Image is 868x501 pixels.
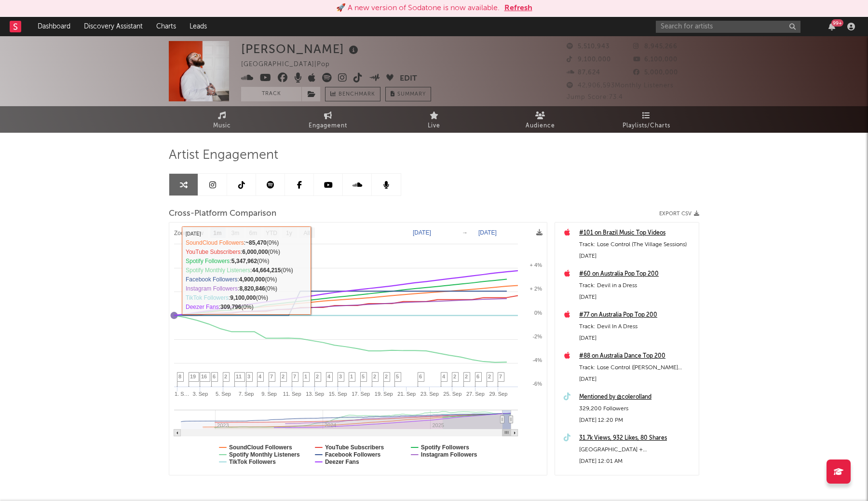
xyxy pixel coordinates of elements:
[339,374,342,379] span: 3
[261,391,277,397] text: 9. Sep
[169,106,275,133] a: Music
[216,391,231,397] text: 5. Sep
[249,230,258,237] text: 6m
[241,87,301,101] button: Track
[579,444,694,456] div: [GEOGRAPHIC_DATA] + [GEOGRAPHIC_DATA] - we’re heading back next summer !! I’ll be sharing the sta...
[421,451,477,458] text: Instagram Followers
[339,89,375,100] span: Benchmark
[579,362,694,374] div: Track: Lose Control ([PERSON_NAME] Remix)
[530,286,542,292] text: + 2%
[196,230,204,237] text: 1w
[229,451,300,458] text: Spotify Monthly Listeners
[579,280,694,292] div: Track: Devil in a Dress
[579,239,694,250] div: Track: Lose Control (The Village Sessions)
[465,374,468,379] span: 2
[534,310,542,316] text: 0%
[293,374,296,379] span: 7
[579,268,694,280] a: #60 on Australia Pop Top 200
[428,120,440,132] span: Live
[236,374,242,379] span: 11
[169,150,278,161] span: Artist Engagement
[336,2,500,14] div: 🚀 A new version of Sodatone is now available.
[532,381,542,387] text: -6%
[396,374,399,379] span: 5
[178,374,181,379] span: 8
[579,227,694,239] a: #101 on Brazil Music Top Videos
[316,374,319,379] span: 2
[478,229,497,236] text: [DATE]
[283,391,301,397] text: 11. Sep
[381,106,487,133] a: Live
[421,444,469,451] text: Spotify Followers
[362,374,365,379] span: 5
[375,391,393,397] text: 19. Sep
[183,17,214,36] a: Leads
[231,230,240,237] text: 3m
[258,374,261,379] span: 4
[579,333,694,344] div: [DATE]
[229,444,292,451] text: SoundCloud Followers
[413,229,431,236] text: [DATE]
[633,56,678,63] span: 6,100,000
[489,391,507,397] text: 29. Sep
[593,106,699,133] a: Playlists/Charts
[397,92,426,97] span: Summary
[579,415,694,426] div: [DATE] 12:20 PM
[442,374,445,379] span: 4
[350,374,353,379] span: 1
[329,391,347,397] text: 15. Sep
[579,292,694,303] div: [DATE]
[327,374,330,379] span: 4
[266,230,277,237] text: YTD
[169,208,276,220] span: Cross-Platform Comparison
[286,230,292,237] text: 1y
[476,374,479,379] span: 6
[504,2,532,14] button: Refresh
[579,432,694,444] a: 31.7k Views, 932 Likes, 80 Shares
[247,374,250,379] span: 3
[303,230,310,237] text: All
[239,391,254,397] text: 7. Sep
[633,43,678,50] span: 8,945,266
[488,374,491,379] span: 2
[567,43,610,50] span: 5,510,943
[453,374,456,379] span: 2
[579,473,694,485] a: Image: 22k Likes, 651 Comments
[325,444,384,451] text: YouTube Subscribers
[373,374,376,379] span: 2
[462,229,468,236] text: →
[579,391,694,403] a: Mentioned by @colerolland
[275,106,381,133] a: Engagement
[201,374,207,379] span: 16
[526,120,555,132] span: Audience
[567,70,600,76] span: 87,624
[385,87,431,101] button: Summary
[532,334,542,339] text: -2%
[306,391,324,397] text: 13. Sep
[213,120,231,132] span: Music
[229,459,276,465] text: TikTok Followers
[579,403,694,415] div: 329,200 Followers
[77,17,149,36] a: Discovery Assistant
[532,357,542,363] text: -4%
[579,350,694,362] a: #88 on Australia Dance Top 200
[270,374,273,379] span: 7
[175,391,190,397] text: 1. S…
[419,374,422,379] span: 6
[385,374,388,379] span: 2
[224,374,227,379] span: 2
[397,391,416,397] text: 21. Sep
[656,21,800,33] input: Search for artists
[213,374,216,379] span: 6
[241,41,361,57] div: [PERSON_NAME]
[499,374,502,379] span: 7
[352,391,370,397] text: 17. Sep
[420,391,439,397] text: 23. Sep
[149,17,183,36] a: Charts
[579,250,694,262] div: [DATE]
